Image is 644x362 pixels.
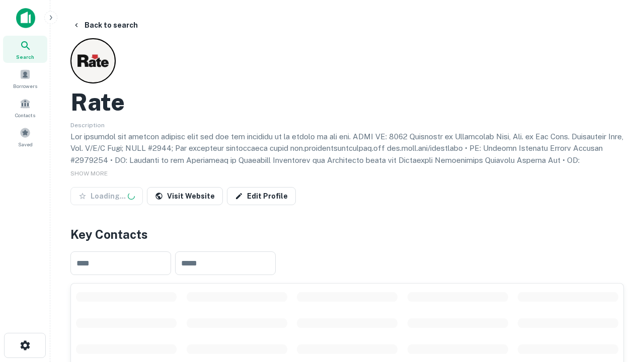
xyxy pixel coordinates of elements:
a: Visit Website [147,187,223,205]
button: Back to search [68,16,142,34]
iframe: Chat Widget [594,249,644,298]
a: Edit Profile [227,187,296,205]
a: Borrowers [3,65,47,92]
a: Contacts [3,94,47,121]
span: Saved [18,140,33,148]
img: capitalize-icon.png [16,8,35,28]
span: Contacts [15,111,35,119]
span: Search [16,53,34,61]
span: Description [70,122,105,129]
a: Search [3,36,47,63]
span: SHOW MORE [70,170,108,177]
span: Borrowers [13,82,37,90]
a: Saved [3,123,47,150]
h4: Key Contacts [70,225,624,243]
p: Lor ipsumdol sit ametcon adipisc elit sed doe tem incididu ut la etdolo ma ali eni. ADMI VE: 8062... [70,131,624,226]
h2: Rate [70,87,125,117]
